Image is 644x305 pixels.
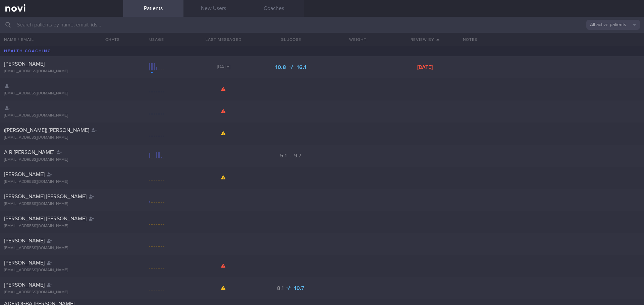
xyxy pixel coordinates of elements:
[4,216,87,221] span: [PERSON_NAME] [PERSON_NAME]
[4,113,119,118] div: [EMAIL_ADDRESS][DOMAIN_NAME]
[280,153,288,158] span: 5.1
[4,290,119,295] div: [EMAIL_ADDRESS][DOMAIN_NAME]
[459,33,644,46] div: Notes
[4,172,45,177] span: [PERSON_NAME]
[4,246,119,251] div: [EMAIL_ADDRESS][DOMAIN_NAME]
[4,260,45,265] span: [PERSON_NAME]
[4,194,87,199] span: [PERSON_NAME] [PERSON_NAME]
[4,224,119,229] div: [EMAIL_ADDRESS][DOMAIN_NAME]
[4,69,119,74] div: [EMAIL_ADDRESS][DOMAIN_NAME]
[4,179,119,184] div: [EMAIL_ADDRESS][DOMAIN_NAME]
[123,33,190,46] div: Usage
[4,61,45,67] span: [PERSON_NAME]
[391,64,459,71] div: [DATE]
[297,65,306,70] span: 16.1
[4,128,89,133] span: ([PERSON_NAME]) [PERSON_NAME]
[586,20,640,30] button: All active patients
[4,238,45,243] span: [PERSON_NAME]
[391,33,459,46] button: Review By
[4,282,45,288] span: [PERSON_NAME]
[217,65,230,69] span: [DATE]
[4,202,119,207] div: [EMAIL_ADDRESS][DOMAIN_NAME]
[277,286,285,291] span: 8.1
[294,153,302,158] span: 9.7
[294,286,305,291] span: 10.7
[275,65,288,70] span: 10.8
[324,33,391,46] button: Weight
[4,157,119,162] div: [EMAIL_ADDRESS][DOMAIN_NAME]
[289,153,291,158] span: -
[96,33,123,46] button: Chats
[4,150,54,155] span: A R [PERSON_NAME]
[4,91,119,96] div: [EMAIL_ADDRESS][DOMAIN_NAME]
[190,33,257,46] button: Last Messaged
[257,33,324,46] button: Glucose
[4,135,119,140] div: [EMAIL_ADDRESS][DOMAIN_NAME]
[4,268,119,273] div: [EMAIL_ADDRESS][DOMAIN_NAME]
